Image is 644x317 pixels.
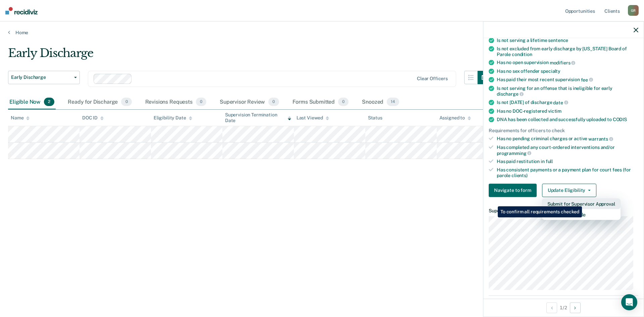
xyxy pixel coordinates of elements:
span: 0 [338,98,348,106]
button: Submit for Supervisor Approval [542,198,621,209]
div: Is not [DATE] of discharge [497,100,638,106]
div: Is not excluded from early discharge by [US_STATE] Board of Parole [497,46,638,57]
span: fee [581,77,593,82]
div: Revisions Requests [144,95,208,110]
a: Navigate to form link [489,183,539,197]
div: Has no sex offender [497,68,638,74]
div: Has completed any court-ordered interventions and/or [497,145,638,156]
span: full [546,159,553,164]
span: warrants [588,136,613,142]
div: Name [11,115,30,121]
div: Status [368,115,382,121]
div: Clear officers [417,76,448,82]
div: G R [628,5,639,16]
div: DOC ID [82,115,104,121]
div: Eligibility Date [154,115,192,121]
div: Has paid their most recent supervision [497,77,638,83]
button: Navigate to form [489,183,537,197]
div: Has no pending criminal charges or active [497,136,638,142]
span: date [553,100,568,105]
a: Home [8,30,636,36]
div: Has no DOC-registered [497,108,638,114]
span: 0 [196,98,206,106]
div: DNA has been collected and successfully uploaded to [497,116,638,122]
span: modifiers [550,60,576,65]
div: Is not serving for an offense that is ineligible for early [497,85,638,97]
button: Next Opportunity [570,302,581,313]
div: Has no open supervision [497,60,638,66]
div: Early Discharge [8,46,491,65]
button: Update Eligibility [542,183,596,197]
span: victim [548,108,561,113]
dt: Supervision [489,208,638,213]
img: Recidiviz [5,7,38,14]
span: sentence [548,37,568,43]
div: Ready for Discharge [66,95,133,110]
div: Supervisor Review [218,95,280,110]
span: 0 [121,98,131,106]
span: CODIS [613,116,627,122]
div: Assigned to [439,115,471,121]
span: discharge [497,91,524,97]
span: 2 [44,98,54,106]
span: specialty [541,68,560,74]
div: Snoozed [361,95,400,110]
span: programming [497,150,531,156]
button: Previous Opportunity [546,302,557,313]
div: Open Intercom Messenger [621,294,637,310]
div: 1 / 2 [483,299,644,316]
button: Mark as Ineligible [542,209,621,220]
div: Forms Submitted [291,95,350,110]
span: 14 [387,98,399,106]
div: Supervision Termination Date [225,112,291,123]
div: Last Viewed [297,115,329,121]
span: Early Discharge [11,74,71,80]
div: Is not serving a lifetime [497,37,638,43]
span: condition [512,51,532,57]
span: 0 [268,98,279,106]
div: Has paid restitution in [497,159,638,164]
div: Has consistent payments or a payment plan for court fees (for parole [497,167,638,178]
span: clients) [512,173,528,178]
div: Requirements for officers to check [489,127,638,133]
div: Eligible Now [8,95,56,110]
